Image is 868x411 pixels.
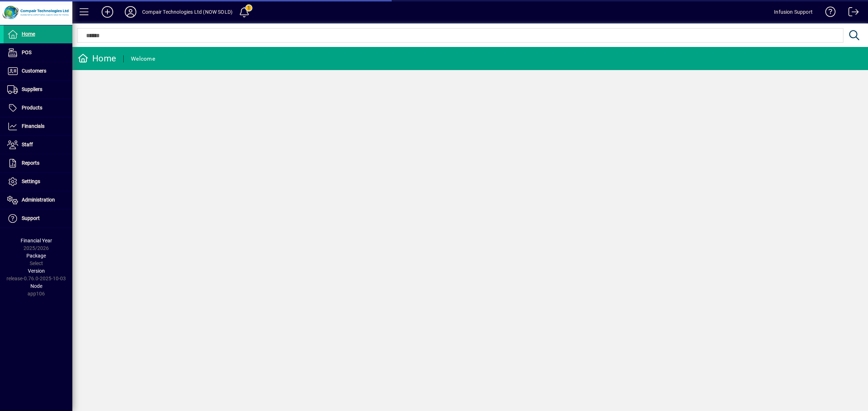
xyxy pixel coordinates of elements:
[22,123,44,129] span: Financials
[22,31,35,37] span: Home
[843,1,859,25] a: Logout
[22,86,42,92] span: Suppliers
[131,53,155,65] div: Welcome
[820,1,836,25] a: Knowledge Base
[4,62,72,80] a: Customers
[4,44,72,62] a: POS
[22,49,31,55] span: POS
[22,105,42,111] span: Products
[26,253,46,259] span: Package
[22,142,33,147] span: Staff
[22,215,40,221] span: Support
[4,191,72,209] a: Administration
[96,5,119,18] button: Add
[774,6,813,18] div: Infusion Support
[119,5,142,18] button: Profile
[4,99,72,117] a: Products
[21,238,52,243] span: Financial Year
[28,268,45,274] span: Version
[78,53,116,64] div: Home
[22,160,39,166] span: Reports
[4,209,72,228] a: Support
[4,154,72,172] a: Reports
[4,81,72,99] a: Suppliers
[4,136,72,154] a: Staff
[22,197,55,203] span: Administration
[4,117,72,135] a: Financials
[30,283,42,289] span: Node
[142,6,233,18] div: Compair Technologies Ltd (NOW SOLD)
[4,173,72,191] a: Settings
[22,178,40,184] span: Settings
[22,68,46,74] span: Customers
